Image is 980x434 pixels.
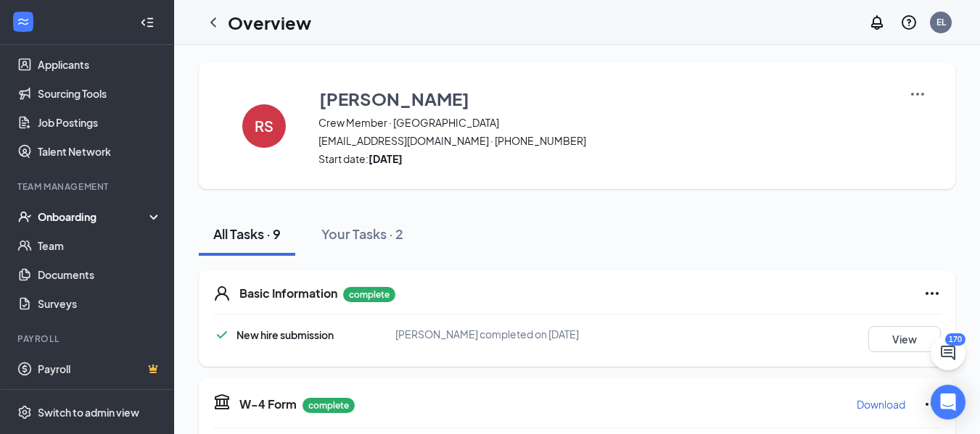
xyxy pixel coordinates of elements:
[17,405,32,420] svg: Settings
[318,85,891,112] button: [PERSON_NAME]
[302,398,355,413] p: complete
[38,405,139,420] div: Switch to admin view
[856,393,906,416] button: Download
[395,327,579,341] span: [PERSON_NAME] completed on [DATE]
[38,354,162,383] a: PayrollCrown
[255,121,273,131] h4: RS
[38,137,162,166] a: Talent Network
[343,287,395,302] p: complete
[228,85,300,166] button: RS
[868,326,941,352] button: View
[368,152,403,165] strong: [DATE]
[213,326,231,343] svg: Checkmark
[213,225,281,243] div: All Tasks · 9
[239,285,337,301] h5: Basic Information
[900,14,918,31] svg: QuestionInfo
[38,209,149,224] div: Onboarding
[17,209,32,224] svg: UserCheck
[16,14,30,29] svg: WorkstreamLogo
[236,328,334,341] span: New hire submission
[321,225,403,243] div: Your Tasks · 2
[17,333,159,345] div: Payroll
[945,333,965,346] div: 170
[931,335,965,370] button: ChatActive
[38,289,162,318] a: Surveys
[318,133,891,148] span: [EMAIL_ADDRESS][DOMAIN_NAME] · [PHONE_NUMBER]
[205,14,222,31] svg: ChevronLeft
[939,344,957,362] svg: ChatActive
[923,396,941,413] svg: Ellipses
[140,15,155,30] svg: Collapse
[318,151,891,166] span: Start date:
[318,115,891,130] span: Crew Member · [GEOGRAPHIC_DATA]
[909,85,926,103] img: More Actions
[319,86,469,111] h3: [PERSON_NAME]
[38,79,162,108] a: Sourcing Tools
[239,396,297,412] h5: W-4 Form
[38,108,162,137] a: Job Postings
[857,397,905,412] p: Download
[17,180,159,193] div: Team Management
[868,14,886,31] svg: Notifications
[213,285,231,302] svg: User
[923,285,941,302] svg: Ellipses
[38,50,162,79] a: Applicants
[228,10,311,35] h1: Overview
[38,260,162,289] a: Documents
[213,393,231,410] svg: TaxGovernmentIcon
[936,16,946,28] div: EL
[38,231,162,260] a: Team
[931,385,965,420] div: Open Intercom Messenger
